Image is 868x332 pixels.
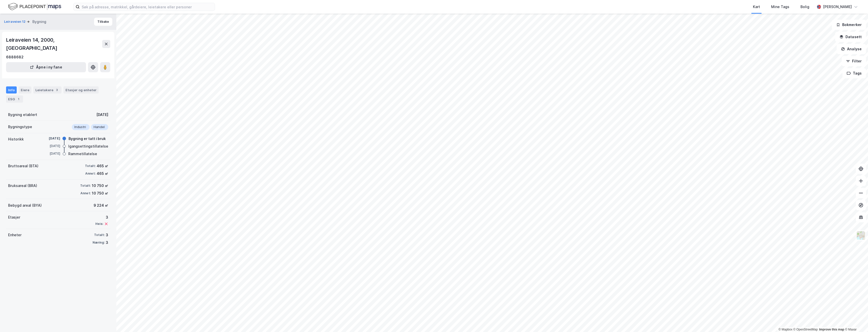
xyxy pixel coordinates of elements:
[832,20,866,30] button: Bokmerker
[92,190,108,196] div: 10 750 ㎡
[96,112,108,118] div: [DATE]
[6,96,23,103] div: ESG
[793,328,818,331] a: OpenStreetMap
[106,240,108,246] div: 3
[93,241,105,245] div: Næring:
[6,36,102,52] div: Leiraveien 14, 2000, [GEOGRAPHIC_DATA]
[835,32,866,42] button: Datasett
[856,231,866,240] img: Z
[842,68,866,78] button: Tags
[8,232,21,238] div: Enheter
[16,97,21,102] div: 1
[837,44,866,54] button: Analyse
[95,222,103,226] div: Heis:
[40,151,60,156] div: [DATE]
[843,308,868,332] iframe: Chat Widget
[8,214,20,220] div: Etasjer
[4,19,27,24] button: Leiraveien 12
[19,86,31,93] div: Eiere
[80,3,215,11] input: Søk på adresse, matrikkel, gårdeiere, leietakere eller personer
[823,4,852,10] div: [PERSON_NAME]
[97,171,108,177] div: 465 ㎡
[40,136,60,141] div: [DATE]
[94,233,105,237] div: Totalt:
[80,191,91,195] div: Annet:
[819,328,844,331] a: Improve this map
[92,183,108,189] div: 10 750 ㎡
[54,87,59,92] div: 3
[106,232,108,238] div: 3
[8,112,37,118] div: Bygning etablert
[97,163,108,169] div: 465 ㎡
[8,136,24,142] div: Historikk
[6,62,86,72] button: Åpne i ny fane
[800,4,809,10] div: Bolig
[80,184,91,188] div: Totalt:
[85,172,96,176] div: Annet:
[6,86,17,93] div: Info
[8,163,38,169] div: Bruttoareal (BTA)
[68,151,97,157] div: Rammetillatelse
[95,214,108,220] div: 3
[778,328,792,331] a: Mapbox
[32,19,46,25] div: Bygning
[69,136,106,142] div: Bygning er tatt i bruk
[771,4,789,10] div: Mine Tags
[66,88,97,92] div: Etasjer og enheter
[85,164,96,168] div: Totalt:
[33,86,61,93] div: Leietakere
[8,124,32,130] div: Bygningstype
[8,202,42,208] div: Bebygd areal (BYA)
[842,56,866,66] button: Filter
[753,4,760,10] div: Kart
[68,143,108,149] div: Igangsettingstillatelse
[40,144,60,148] div: [DATE]
[94,202,108,208] div: 9 224 ㎡
[8,183,37,189] div: Bruksareal (BRA)
[6,54,24,60] div: 6888682
[8,2,61,11] img: logo.f888ab2527a4732fd821a326f86c7f29.svg
[94,18,112,26] button: Tilbake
